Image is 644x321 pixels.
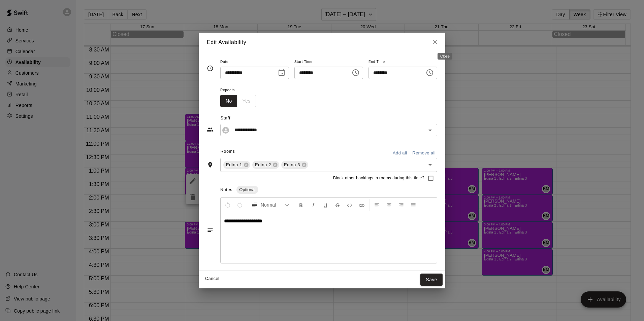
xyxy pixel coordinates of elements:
[368,58,437,67] span: End Time
[221,149,235,154] span: Rooms
[207,38,246,47] h6: Edit Availability
[234,199,246,211] button: Redo
[332,199,343,211] button: Format Strikethrough
[220,95,256,107] div: outlined button group
[223,161,250,169] div: Edina 1
[383,199,395,211] button: Center Align
[356,199,367,211] button: Insert Link
[236,187,258,192] span: Optional
[408,199,419,211] button: Justify Align
[295,199,307,211] button: Format Bold
[425,126,435,135] button: Open
[220,86,261,95] span: Repeats
[389,148,411,158] button: Add all
[223,162,245,168] span: Edina 1
[221,113,437,124] span: Staff
[222,199,233,211] button: Undo
[201,274,223,284] button: Cancel
[294,58,363,67] span: Start Time
[207,227,214,234] svg: Notes
[438,53,452,60] div: Close
[220,95,237,107] button: No
[207,162,214,168] svg: Rooms
[252,161,279,169] div: Edina 2
[308,199,319,211] button: Format Italics
[207,126,214,133] svg: Staff
[344,199,355,211] button: Insert Code
[423,66,437,79] button: Choose time, selected time is 2:00 PM
[220,58,289,67] span: Date
[281,162,303,168] span: Edina 3
[281,161,308,169] div: Edina 3
[420,274,443,286] button: Save
[207,65,214,72] svg: Timing
[395,199,407,211] button: Right Align
[275,66,288,79] button: Choose date, selected date is Aug 18, 2025
[429,36,441,48] button: Close
[252,162,274,168] span: Edina 2
[320,199,331,211] button: Format Underline
[371,199,383,211] button: Left Align
[249,199,292,211] button: Formatting Options
[349,66,362,79] button: Choose time, selected time is 1:00 PM
[261,202,284,208] span: Normal
[425,160,435,170] button: Open
[411,148,437,158] button: Remove all
[333,175,424,182] span: Block other bookings in rooms during this time?
[220,187,232,192] span: Notes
